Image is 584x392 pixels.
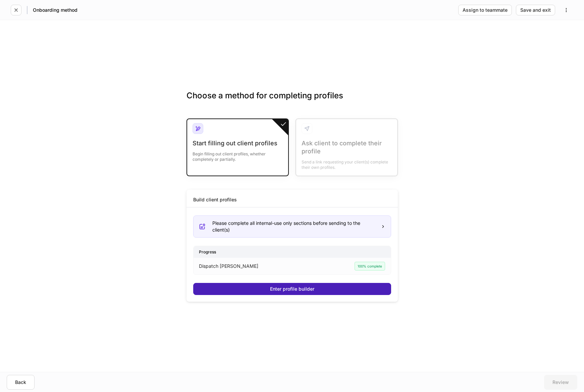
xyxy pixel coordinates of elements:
[193,139,283,147] div: Start filling out client profiles
[194,246,391,258] div: Progress
[15,380,26,385] div: Back
[458,5,512,15] button: Assign to teammate
[463,8,508,12] div: Assign to teammate
[193,283,391,295] button: Enter profile builder
[193,196,237,203] div: Build client profiles
[212,220,375,233] div: Please complete all internal-use only sections before sending to the client(s)
[7,375,35,390] button: Back
[270,287,314,291] div: Enter profile builder
[355,262,385,271] div: 100% complete
[187,90,398,112] h3: Choose a method for completing profiles
[520,8,551,12] div: Save and exit
[193,147,283,162] div: Begin filling out client profiles, whether completely or partially.
[199,263,258,269] p: Dispatch [PERSON_NAME]
[33,7,77,13] h5: Onboarding method
[516,5,555,15] button: Save and exit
